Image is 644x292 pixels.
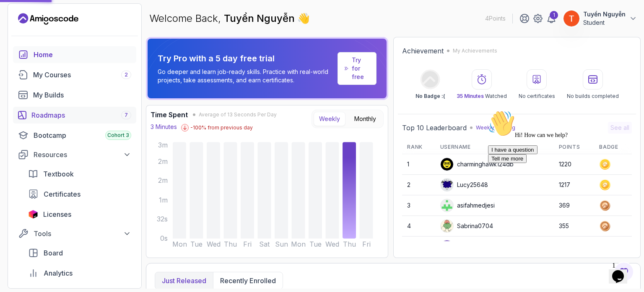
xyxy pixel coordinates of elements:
[583,10,626,18] p: Tuyển Nguyễn
[457,93,507,100] p: Watched
[3,39,53,47] button: I have a question
[159,196,168,204] tspan: 1m
[485,107,636,254] iframe: chat widget
[23,245,136,261] a: board
[326,240,340,248] tspan: Wed
[243,240,252,248] tspan: Fri
[362,240,371,248] tspan: Fri
[563,10,637,27] button: user profile imageTuyển NguyễnStudent
[28,210,38,218] img: jetbrains icon
[314,112,345,126] button: Weekly
[34,229,131,239] div: Tools
[34,130,131,140] div: Bootcamp
[158,141,168,149] tspan: 3m
[583,18,626,27] p: Student
[349,112,382,126] button: Monthly
[567,93,619,100] p: No builds completed
[259,240,270,248] tspan: Sat
[402,140,435,154] th: Rank
[440,240,501,253] div: Lambalamba160
[338,52,377,85] a: Try for free
[207,240,221,248] tspan: Wed
[441,158,453,171] img: user profile image
[441,199,453,212] img: user profile image
[190,240,203,248] tspan: Tue
[13,226,136,241] button: Tools
[157,215,168,223] tspan: 32s
[297,11,310,25] span: 👋
[13,107,136,124] a: roadmaps
[13,87,136,103] a: builds
[160,235,168,243] tspan: 0s
[220,276,276,286] p: Recently enrolled
[224,240,237,248] tspan: Thu
[3,3,154,56] div: 👋Hi! How can we help?I have a questionTell me more
[34,50,131,60] div: Home
[453,47,497,54] p: My Achievements
[33,90,131,100] div: My Builds
[609,258,636,284] iframe: chat widget
[158,68,334,84] p: Go deeper and learn job-ready skills. Practice with real-world projects, take assessments, and ea...
[550,11,558,19] div: 1
[441,240,453,253] img: user profile image
[476,124,515,131] p: Weekly Ranking
[23,166,136,182] a: textbook
[402,46,444,56] h2: Achievement
[43,209,71,219] span: Licenses
[155,272,213,289] button: Just released
[441,179,453,191] img: default monster avatar
[23,265,136,281] a: analytics
[190,124,253,131] p: -100 % from previous day
[13,127,136,144] a: bootcamp
[158,158,168,166] tspan: 2m
[172,240,187,248] tspan: Mon
[158,176,168,184] tspan: 2m
[162,276,206,286] p: Just released
[275,240,288,248] tspan: Sun
[440,199,495,212] div: asifahmedjesi
[34,150,131,160] div: Resources
[125,71,128,78] span: 2
[402,154,435,175] td: 1
[343,240,356,248] tspan: Thu
[440,158,514,171] div: charminghawk124db
[107,132,129,139] span: Cohort 3
[13,66,136,83] a: courses
[43,169,74,179] span: Textbook
[23,206,136,223] a: licenses
[415,93,445,100] p: No Badge :(
[352,56,369,81] a: Try for free
[44,189,80,199] span: Certificates
[546,13,556,24] a: 1
[149,12,310,25] p: Welcome Back,
[125,112,128,118] span: 7
[13,46,136,63] a: home
[402,237,435,257] td: 5
[44,248,63,258] span: Board
[402,175,435,195] td: 2
[402,216,435,237] td: 4
[291,240,306,248] tspan: Mon
[151,123,177,131] p: 3 Minutes
[563,11,579,26] img: user profile image
[151,110,188,120] h3: Time Spent
[13,147,136,162] button: Resources
[213,272,283,289] button: Recently enrolled
[3,25,83,32] span: Hi! How can we help?
[199,111,277,118] span: Average of 13 Seconds Per Day
[31,110,131,120] div: Roadmaps
[3,3,30,30] img: :wave:
[402,123,467,133] h2: Top 10 Leaderboard
[435,140,554,154] th: Username
[485,14,506,23] p: 4 Points
[440,219,493,233] div: Sabrina0704
[457,93,484,99] span: 35 Minutes
[440,178,488,192] div: Lucy25648
[519,93,555,100] p: No certificates
[23,186,136,203] a: certificates
[402,195,435,216] td: 3
[18,12,78,26] a: Landing page
[33,70,131,80] div: My Courses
